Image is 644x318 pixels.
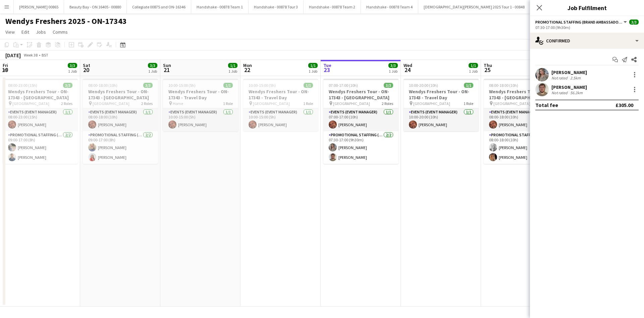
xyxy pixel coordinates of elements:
span: 3/3 [388,63,398,68]
span: 1/1 [223,83,233,88]
span: Sun [163,62,171,68]
app-job-card: 08:00-18:00 (10h)3/3Wendys Freshers Tour - ON-17343 - [GEOGRAPHIC_DATA] [GEOGRAPHIC_DATA]2 RolesE... [484,79,559,164]
span: 07:00-17:00 (10h) [329,83,358,88]
h3: Wendys Freshers Tour - ON-17343 - [GEOGRAPHIC_DATA] [83,89,158,101]
span: 3/3 [68,63,77,68]
span: 20 [82,66,90,74]
span: Tue [323,62,331,68]
span: 2 Roles [141,101,153,106]
h3: Wendys Freshers Tour - ON-17343 - Travel Day [404,89,479,101]
a: Edit [19,28,32,36]
span: Promotional Staffing (Brand Ambassadors) [535,20,623,25]
div: 1 Job [309,69,317,74]
span: 19 [2,66,8,74]
div: Total fee [535,102,558,108]
span: 10:00-15:00 (5h) [249,83,276,88]
h3: Wendys Freshers Tour - ON-17343 - [GEOGRAPHIC_DATA] [3,89,78,101]
span: 1/1 [464,83,473,88]
span: [GEOGRAPHIC_DATA] [253,101,290,106]
span: 10:00-20:00 (10h) [409,83,438,88]
app-job-card: 07:00-17:00 (10h)3/3Wendys Freshers Tour - ON-17343 - [GEOGRAPHIC_DATA] [GEOGRAPHIC_DATA]2 RolesE... [323,79,398,164]
span: 08:00-23:00 (15h) [8,83,37,88]
div: 1 Job [469,69,478,74]
div: BST [42,52,48,58]
div: 56.2km [569,90,584,95]
app-card-role: Promotional Staffing (Brand Ambassadors)2/207:30-17:00 (9h30m)[PERSON_NAME][PERSON_NAME] [323,131,398,164]
button: Collegiate 00875 and ON-16346 [127,0,191,13]
span: 2 Roles [61,101,72,106]
app-card-role: Events (Event Manager)1/107:00-17:00 (10h)[PERSON_NAME] [323,108,398,131]
app-card-role: Promotional Staffing (Brand Ambassadors)2/209:00-17:00 (8h)[PERSON_NAME][PERSON_NAME] [83,131,158,164]
h3: Wendys Freshers Tour - ON-17343 - Travel Day [243,89,318,101]
a: View [3,28,17,36]
span: 1 Role [223,101,233,106]
span: [GEOGRAPHIC_DATA] [493,101,530,106]
span: Mon [243,62,252,68]
div: [PERSON_NAME] [551,69,587,75]
div: 1 Job [389,69,397,74]
span: [GEOGRAPHIC_DATA] [93,101,129,106]
app-job-card: 08:00-18:00 (10h)3/3Wendys Freshers Tour - ON-17343 - [GEOGRAPHIC_DATA] [GEOGRAPHIC_DATA]2 RolesE... [83,79,158,164]
h3: Wendys Freshers Tour - ON-17343 - [GEOGRAPHIC_DATA] [323,89,398,101]
span: 1 Role [303,101,313,106]
button: Handshake - 00878 Tour 3 [249,0,304,13]
app-card-role: Events (Event Manager)1/108:00-18:00 (10h)[PERSON_NAME] [484,108,559,131]
button: [PERSON_NAME] 00865 [14,0,64,13]
button: Handshake - 00878 Team 2 [304,0,361,13]
app-card-role: Promotional Staffing (Brand Ambassadors)2/208:00-18:00 (10h)[PERSON_NAME][PERSON_NAME] [484,131,559,164]
span: 22 [242,66,252,74]
span: Sat [83,62,90,68]
span: Home [173,101,183,106]
div: 1 Job [228,69,237,74]
span: 3/3 [384,83,393,88]
a: Comms [50,28,70,36]
app-card-role: Events (Event Manager)1/110:00-20:00 (10h)[PERSON_NAME] [404,108,479,131]
app-card-role: Events (Event Manager)1/110:00-15:00 (5h)[PERSON_NAME] [243,108,318,131]
div: 2.5km [569,75,582,80]
div: 1 Job [148,69,157,74]
span: 21 [162,66,171,74]
h3: Job Fulfilment [530,3,644,12]
span: [GEOGRAPHIC_DATA] [333,101,370,106]
span: 2 Roles [382,101,393,106]
app-job-card: 10:00-20:00 (10h)1/1Wendys Freshers Tour - ON-17343 - Travel Day [GEOGRAPHIC_DATA]1 RoleEvents (E... [404,79,479,131]
button: Handshake - 00878 Team 1 [191,0,249,13]
span: Week 38 [22,52,39,58]
span: 08:00-18:00 (10h) [489,83,518,88]
span: Wed [404,62,412,68]
span: 1/1 [228,63,237,68]
span: 23 [322,66,331,74]
div: Not rated [551,75,569,80]
h3: Wendys Freshers Tour - ON-17343 - [GEOGRAPHIC_DATA] [484,89,559,101]
div: [DATE] [5,52,21,59]
button: Promotional Staffing (Brand Ambassadors) [535,20,628,25]
button: Beauty Bay - ON 16405 - 00880 [64,0,127,13]
app-card-role: Events (Event Manager)1/108:00-23:00 (15h)[PERSON_NAME] [3,108,78,131]
span: 3/3 [63,83,72,88]
h1: Wendys Freshers 2025 - ON-17343 [5,16,127,26]
span: 1/1 [469,63,478,68]
app-card-role: Promotional Staffing (Brand Ambassadors)2/209:00-17:00 (8h)[PERSON_NAME][PERSON_NAME] [3,131,78,164]
div: Not rated [551,90,569,95]
button: Handshake - 00878 Team 4 [361,0,418,13]
div: Confirmed [530,33,644,49]
app-job-card: 10:00-15:00 (5h)1/1Wendys Freshers Tour - ON-17343 - Travel Day [GEOGRAPHIC_DATA]1 RoleEvents (Ev... [243,79,318,131]
span: 3/3 [148,63,157,68]
span: 1 Role [464,101,473,106]
span: 24 [402,66,412,74]
span: 3/3 [629,20,639,25]
span: 1/1 [304,83,313,88]
app-job-card: 08:00-23:00 (15h)3/3Wendys Freshers Tour - ON-17343 - [GEOGRAPHIC_DATA] [GEOGRAPHIC_DATA]2 RolesE... [3,79,78,164]
div: [PERSON_NAME] [551,84,587,90]
div: £305.00 [615,102,633,108]
span: View [5,29,15,35]
span: Jobs [36,29,46,35]
h3: Wendys Freshers Tour - ON-17343 - Travel Day [163,89,238,101]
app-card-role: Events (Event Manager)1/108:00-18:00 (10h)[PERSON_NAME] [83,108,158,131]
span: 1/1 [308,63,318,68]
